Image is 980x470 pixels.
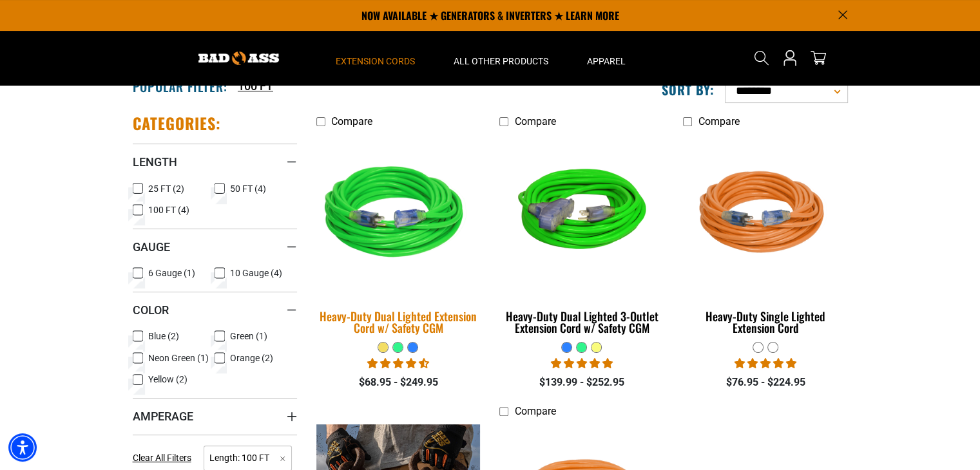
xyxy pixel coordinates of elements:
span: 6 Gauge (1) [148,268,195,277]
span: 4.92 stars [551,357,613,370]
span: Apparel [587,55,626,67]
a: cart [808,50,829,66]
span: All Other Products [454,55,548,67]
summary: Color [133,292,297,328]
span: Blue (2) [148,332,179,341]
span: 25 FT (2) [148,184,184,193]
span: 50 FT (4) [230,184,266,193]
div: $139.99 - $252.95 [499,375,664,390]
img: Bad Ass Extension Cords [198,52,279,65]
span: 10 Gauge (4) [230,268,282,277]
img: green [308,132,488,297]
span: 100 FT (4) [148,205,189,214]
summary: Apparel [568,31,645,85]
summary: All Other Products [434,31,568,85]
a: 100 FT [238,77,273,95]
div: Accessibility Menu [8,433,37,462]
div: Heavy-Duty Dual Lighted 3-Outlet Extension Cord w/ Safety CGM [499,310,664,334]
a: green Heavy-Duty Dual Lighted Extension Cord w/ Safety CGM [316,134,481,341]
div: $68.95 - $249.95 [316,375,481,390]
label: Sort by: [662,81,715,98]
h2: Categories: [133,113,222,133]
div: $76.95 - $224.95 [683,375,847,390]
span: 5.00 stars [735,357,796,370]
span: Compare [514,405,555,417]
span: 4.64 stars [367,357,429,370]
img: neon green [501,140,663,288]
a: neon green Heavy-Duty Dual Lighted 3-Outlet Extension Cord w/ Safety CGM [499,134,664,341]
summary: Length [133,144,297,180]
a: Open this option [780,31,800,85]
summary: Amperage [133,398,297,434]
h2: Popular Filter: [133,78,227,95]
span: Compare [698,115,739,127]
span: Clear All Filters [133,453,191,463]
span: Orange (2) [230,353,273,362]
summary: Search [751,48,772,68]
span: Gauge [133,240,170,254]
summary: Extension Cords [316,31,434,85]
a: orange Heavy-Duty Single Lighted Extension Cord [683,134,847,341]
span: Amperage [133,409,193,424]
div: Heavy-Duty Dual Lighted Extension Cord w/ Safety CGM [316,310,481,334]
div: Heavy-Duty Single Lighted Extension Cord [683,310,847,334]
span: Green (1) [230,332,267,341]
a: Length: 100 FT [204,451,292,464]
span: Color [133,303,169,317]
a: Clear All Filters [133,451,197,465]
span: Neon Green (1) [148,353,209,362]
span: Yellow (2) [148,375,187,384]
span: Compare [514,115,555,127]
img: orange [684,140,847,288]
span: Extension Cords [336,55,415,67]
span: Compare [331,115,372,127]
span: Length [133,155,177,169]
summary: Gauge [133,229,297,265]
